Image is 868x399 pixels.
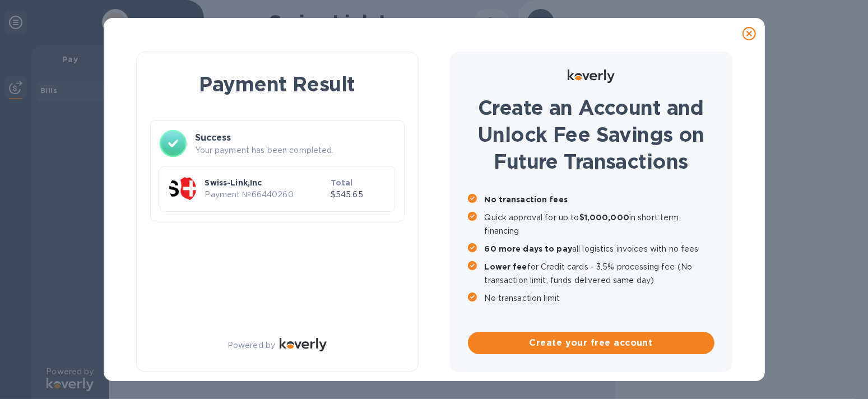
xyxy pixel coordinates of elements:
[579,213,629,222] b: $1,000,000
[485,291,714,305] p: No transaction limit
[485,260,714,287] p: for Credit cards - 3.5% processing fee (No transaction limit, funds delivered same day)
[468,332,714,354] button: Create your free account
[196,131,395,145] h3: Success
[485,211,714,238] p: Quick approval for up to in short term financing
[196,145,395,156] p: Your payment has been completed.
[485,195,568,204] b: No transaction fees
[331,178,353,187] b: Total
[205,177,326,188] p: Swiss-Link,Inc
[477,336,705,350] span: Create your free account
[468,94,714,175] h1: Create an Account and Unlock Fee Savings on Future Transactions
[280,338,327,351] img: Logo
[331,189,386,201] p: $545.65
[485,262,527,271] b: Lower fee
[228,340,275,351] p: Powered by
[485,244,573,253] b: 60 more days to pay
[205,189,326,201] p: Payment № 66440260
[155,70,400,98] h1: Payment Result
[485,242,714,256] p: all logistics invoices with no fees
[568,69,615,83] img: Logo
